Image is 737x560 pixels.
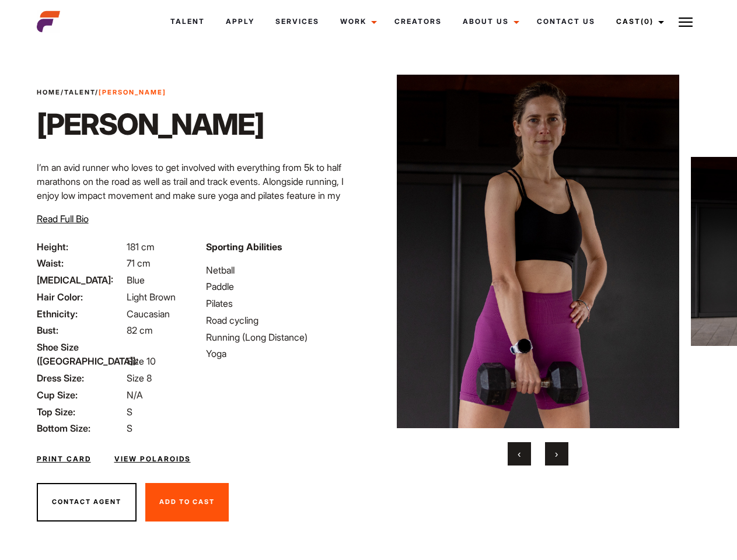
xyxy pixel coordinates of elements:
span: Size 10 [127,355,156,367]
span: / / [37,87,166,97]
li: Yoga [206,346,361,360]
a: Talent [160,6,215,37]
span: 181 cm [127,241,155,253]
span: Bust: [37,323,124,337]
li: Netball [206,263,361,277]
button: Contact Agent [37,483,137,521]
span: Caucasian [127,308,170,320]
span: Bottom Size: [37,421,124,435]
span: S [127,422,132,434]
button: Read Full Bio [37,212,89,226]
span: (0) [641,17,654,26]
li: Paddle [206,279,361,293]
a: Home [37,88,61,96]
span: Shoe Size ([GEOGRAPHIC_DATA]): [37,340,124,368]
a: Cast(0) [606,6,671,37]
span: Add To Cast [159,498,215,506]
span: Light Brown [127,291,176,303]
span: Next [555,448,558,460]
a: Creators [384,6,452,37]
img: cropped-aefm-brand-fav-22-square.png [37,10,60,33]
h1: [PERSON_NAME] [37,107,264,142]
a: Services [265,6,330,37]
span: Hair Color: [37,290,124,304]
a: About Us [452,6,526,37]
span: Size 8 [127,372,152,384]
li: Running (Long Distance) [206,330,361,344]
span: Cup Size: [37,388,124,402]
img: Burger icon [679,15,693,29]
a: Talent [64,88,95,96]
a: View Polaroids [114,454,191,464]
span: Previous [518,448,521,460]
strong: [PERSON_NAME] [99,88,166,96]
span: S [127,406,132,418]
span: Top Size: [37,405,124,419]
li: Pilates [206,296,361,310]
span: Waist: [37,256,124,270]
li: Road cycling [206,313,361,327]
button: Add To Cast [145,483,229,521]
a: Apply [215,6,265,37]
span: Ethnicity: [37,307,124,321]
a: Work [330,6,384,37]
span: N/A [127,389,143,401]
span: [MEDICAL_DATA]: [37,273,124,287]
strong: Sporting Abilities [206,241,282,253]
p: I’m an avid runner who loves to get involved with everything from 5k to half marathons on the roa... [37,160,362,230]
span: Read Full Bio [37,213,89,225]
a: Contact Us [526,6,606,37]
span: 71 cm [127,257,151,269]
span: Blue [127,274,145,286]
span: 82 cm [127,324,153,336]
span: Height: [37,240,124,254]
a: Print Card [37,454,91,464]
span: Dress Size: [37,371,124,385]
